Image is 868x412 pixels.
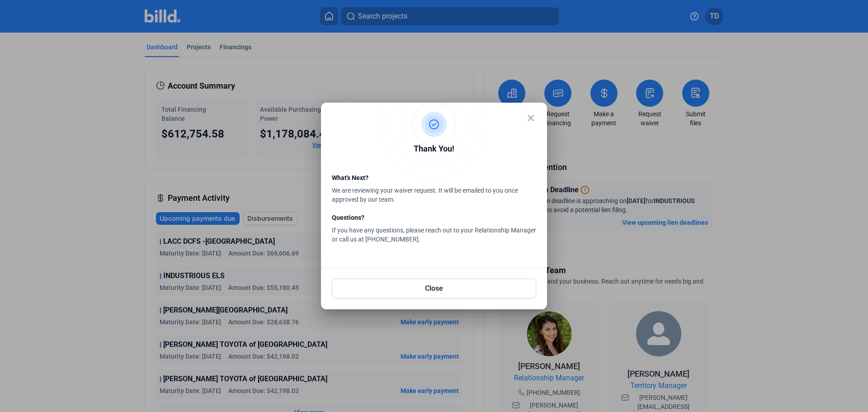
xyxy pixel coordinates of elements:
[332,279,536,298] button: Close
[332,173,536,213] div: We are reviewing your waiver request. It will be emailed to you once approved by our team.
[332,213,536,226] div: Questions?
[332,173,536,186] div: What's Next?
[525,113,536,123] mat-icon: close
[332,213,536,253] div: If you have any questions, please reach out to your Relationship Manager or call us at [PHONE_NUM...
[332,142,536,157] div: Thank You!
